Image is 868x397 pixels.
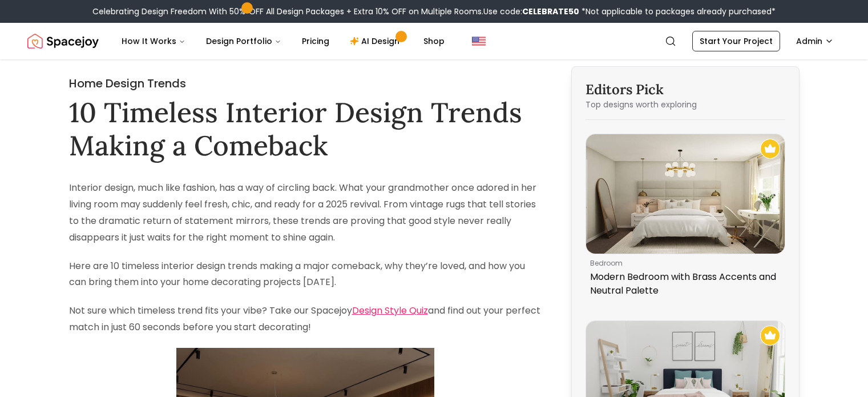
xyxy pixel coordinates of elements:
[112,30,454,53] nav: Main
[586,134,785,302] a: Modern Bedroom with Brass Accents and Neutral PaletteRecommended Spacejoy Design - Modern Bedroom...
[69,258,542,291] p: Here are 10 timeless interior design trends making a major comeback, why they’re loved, and how y...
[293,30,338,53] a: Pricing
[27,30,99,53] a: Spacejoy
[197,30,290,53] button: Design Portfolio
[590,270,776,298] p: Modern Bedroom with Brass Accents and Neutral Palette
[586,99,785,110] p: Top designs worth exploring
[352,304,428,317] a: Design Style Quiz
[760,326,780,346] img: Recommended Spacejoy Design - Blush and Teal: Modern Boho Bedroom
[27,30,99,53] img: Spacejoy Logo
[789,31,841,51] button: Admin
[27,23,841,59] nav: Global
[590,259,776,268] p: bedroom
[760,139,780,159] img: Recommended Spacejoy Design - Modern Bedroom with Brass Accents and Neutral Palette
[69,75,542,91] h2: Home Design Trends
[472,34,486,48] img: United States
[483,6,579,17] span: Use code:
[414,30,454,53] a: Shop
[112,30,195,53] button: How It Works
[692,31,780,51] a: Start Your Project
[579,6,776,17] span: *Not applicable to packages already purchased*
[341,30,412,53] a: AI Design
[69,180,542,246] p: Interior design, much like fashion, has a way of circling back. What your grandmother once adored...
[92,6,776,17] div: Celebrating Design Freedom With 50% OFF All Design Packages + Extra 10% OFF on Multiple Rooms.
[522,6,579,17] b: CELEBRATE50
[69,303,542,336] p: Not sure which timeless trend fits your vibe? Take our Spacejoy and find out your perfect match i...
[69,96,542,162] h1: 10 Timeless Interior Design Trends Making a Comeback
[586,81,785,99] h3: Editors Pick
[586,134,785,254] img: Modern Bedroom with Brass Accents and Neutral Palette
